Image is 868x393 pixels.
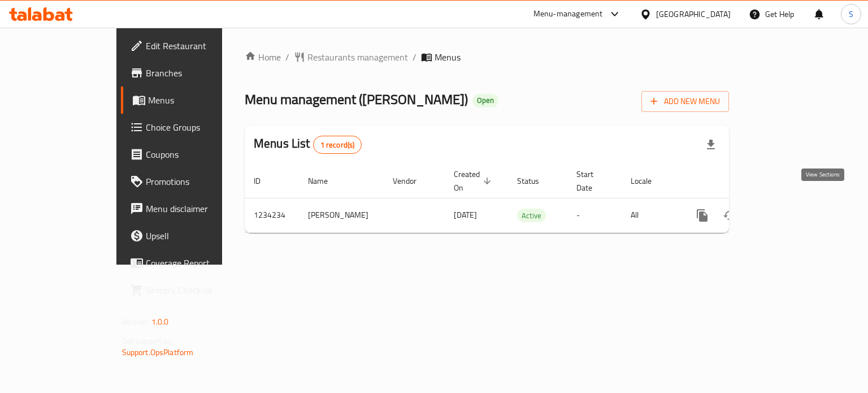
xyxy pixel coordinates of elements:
a: Home [245,50,281,64]
span: Coupons [146,148,253,161]
li: / [285,50,289,64]
a: Coverage Report [121,249,262,277]
span: Active [517,209,546,222]
span: Open [472,96,498,105]
span: Name [308,174,342,188]
span: [DATE] [454,208,477,222]
table: enhanced table [245,164,806,233]
span: Grocery Checklist [146,283,253,297]
a: Promotions [121,168,262,195]
button: more [689,202,716,229]
span: Branches [146,66,253,80]
button: Add New Menu [641,91,729,112]
a: Coupons [121,141,262,168]
th: Actions [680,164,806,198]
div: Active [517,209,546,222]
span: Version: [122,314,150,329]
span: Add New Menu [650,94,720,109]
div: Export file [697,131,724,158]
td: 1234234 [245,198,299,232]
span: Vendor [393,174,431,188]
span: 1 record(s) [314,140,362,150]
td: - [567,198,622,232]
div: Open [472,94,498,107]
span: Status [517,174,554,188]
div: [GEOGRAPHIC_DATA] [656,8,731,20]
a: Restaurants management [294,50,408,64]
span: Restaurants management [307,50,408,64]
span: Start Date [576,167,608,195]
span: Menu disclaimer [146,202,253,215]
div: Total records count [313,136,362,154]
span: Edit Restaurant [146,39,253,53]
a: Upsell [121,222,262,249]
a: Branches [121,59,262,87]
span: 1.0.0 [151,314,169,329]
span: Upsell [146,229,253,243]
span: Created On [454,167,494,195]
span: Menus [435,50,461,64]
span: Menus [148,93,253,107]
span: S [849,8,853,20]
span: Get support on: [122,334,174,348]
a: Grocery Checklist [121,277,262,304]
span: Choice Groups [146,120,253,134]
li: / [413,50,416,64]
a: Support.OpsPlatform [122,345,194,360]
nav: breadcrumb [245,50,729,64]
a: Choice Groups [121,114,262,141]
a: Menus [121,87,262,114]
span: Locale [631,174,666,188]
h2: Menus List [254,135,362,154]
a: Menu disclaimer [121,195,262,222]
span: Coverage Report [146,256,253,270]
span: Promotions [146,175,253,188]
div: Menu-management [533,7,603,21]
span: ID [254,174,275,188]
a: Edit Restaurant [121,32,262,59]
td: [PERSON_NAME] [299,198,384,232]
td: All [622,198,680,232]
span: Menu management ( [PERSON_NAME] ) [245,87,468,112]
